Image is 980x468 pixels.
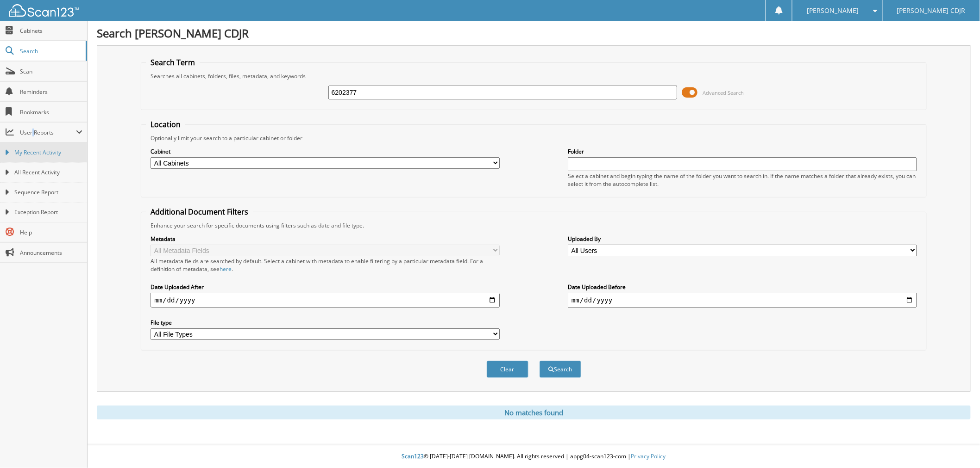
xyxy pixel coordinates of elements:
span: Reminders [20,88,82,96]
button: Clear [487,361,528,378]
label: Date Uploaded After [151,283,499,291]
div: © [DATE]-[DATE] [DOMAIN_NAME]. All rights reserved | appg04-scan123-com | [88,445,980,468]
legend: Additional Document Filters [146,207,253,217]
span: Help [20,228,82,236]
label: Folder [568,148,917,155]
button: Search [540,361,581,378]
div: No matches found [97,406,971,419]
div: Select a cabinet and begin typing the name of the folder you want to search in. If the name match... [568,172,917,188]
input: start [151,293,499,308]
legend: Location [146,119,185,129]
label: Date Uploaded Before [568,283,917,291]
h1: Search [PERSON_NAME] CDJR [97,25,971,41]
span: Search [20,47,81,55]
iframe: Chat Widget [934,424,980,468]
div: Searches all cabinets, folders, files, metadata, and keywords [146,72,921,80]
img: scan123-logo-white.svg [9,4,79,17]
a: Privacy Policy [631,452,666,460]
div: Optionally limit your search to a particular cabinet or folder [146,134,921,142]
span: Advanced Search [703,89,744,96]
span: [PERSON_NAME] [807,8,859,13]
a: here [220,265,232,273]
label: Cabinet [151,148,499,155]
span: Announcements [20,249,82,257]
label: Uploaded By [568,235,917,243]
div: All metadata fields are searched by default. Select a cabinet with metadata to enable filtering b... [151,257,499,273]
div: Enhance your search for specific documents using filters such as date and file type. [146,222,921,229]
legend: Search Term [146,57,200,68]
span: My Recent Activity [14,148,82,157]
span: Sequence Report [14,188,82,197]
label: File type [151,319,499,326]
span: Bookmarks [20,108,82,116]
span: Scan123 [402,452,424,460]
span: User Reports [20,129,76,136]
label: Metadata [151,235,499,243]
span: Cabinets [20,27,82,35]
input: end [568,293,917,308]
span: Exception Report [14,208,82,216]
span: [PERSON_NAME] CDJR [897,8,966,13]
span: All Recent Activity [14,168,82,177]
span: Scan [20,68,82,75]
